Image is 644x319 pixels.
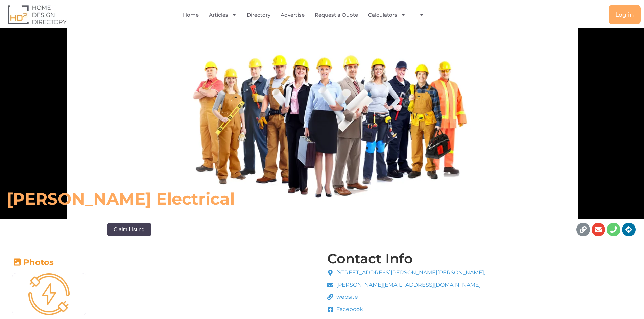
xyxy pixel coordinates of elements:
[315,7,358,23] a: Request a Quote
[107,223,151,236] button: Claim Listing
[335,269,485,277] span: [STREET_ADDRESS][PERSON_NAME][PERSON_NAME],
[281,7,305,23] a: Advertise
[327,293,485,301] a: website
[7,189,448,209] h6: [PERSON_NAME] Electrical
[183,7,199,23] a: Home
[209,7,237,23] a: Articles
[12,257,54,267] a: Photos
[131,7,481,23] nav: Menu
[247,7,270,23] a: Directory
[335,293,358,301] span: website
[335,305,363,313] span: Facebook
[335,281,481,289] span: [PERSON_NAME][EMAIL_ADDRESS][DOMAIN_NAME]
[12,273,86,315] img: Mask group (5)
[327,281,485,289] a: [PERSON_NAME][EMAIL_ADDRESS][DOMAIN_NAME]
[327,252,413,265] h4: Contact Info
[368,7,406,23] a: Calculators
[609,5,641,24] a: Log in
[615,12,634,18] span: Log in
